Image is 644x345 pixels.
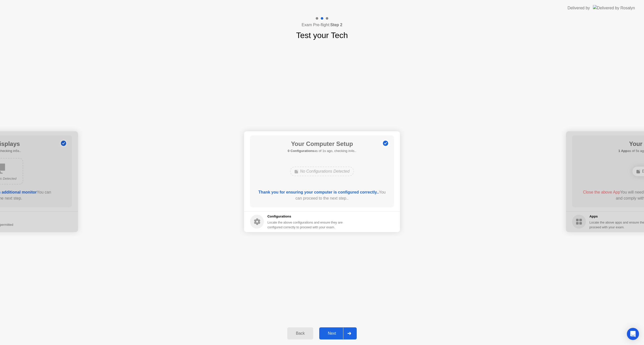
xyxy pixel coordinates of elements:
[288,149,314,153] b: 0 Configurations
[290,167,354,176] div: No Configurations Detected
[568,5,590,11] div: Delivered by
[257,189,387,201] div: You can proceed to the next step..
[321,331,343,336] div: Next
[593,5,635,11] img: Delivered by Rosalyn
[288,148,356,153] h5: as of 1s ago, checking in4s..
[319,327,357,339] button: Next
[258,190,379,194] b: Thank you for ensuring your computer is configured correctly..
[330,23,342,27] b: Step 2
[289,331,312,336] div: Back
[267,214,344,219] h5: Configurations
[267,220,344,230] div: Locate the above configurations and ensure they are configured correctly to proceed with your exam.
[287,327,313,339] button: Back
[296,29,348,41] h1: Test your Tech
[302,22,342,28] h4: Exam Pre-flight:
[627,328,639,340] div: Open Intercom Messenger
[288,139,356,148] h1: Your Computer Setup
